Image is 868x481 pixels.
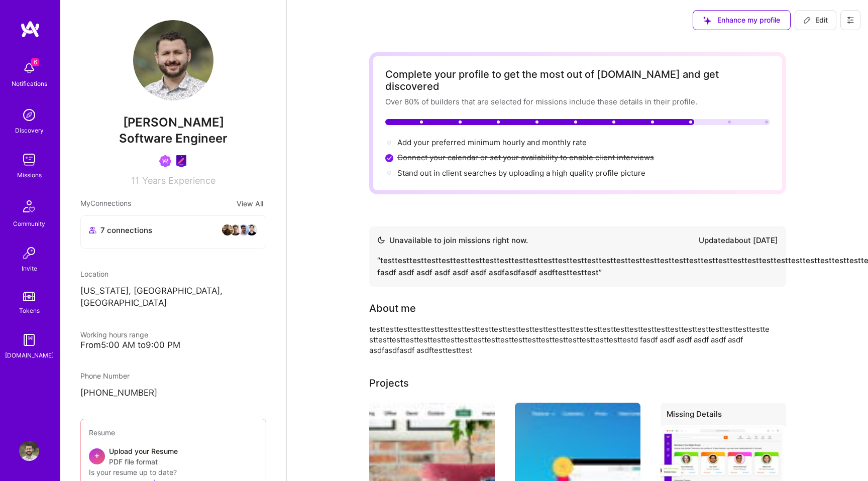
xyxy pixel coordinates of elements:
div: Notifications [12,78,47,89]
img: avatar [238,224,250,236]
img: guide book [19,330,39,350]
img: bell [19,58,39,78]
div: Location [80,269,266,279]
div: Over 80% of builders that are selected for missions include these details in their profile. [385,96,770,107]
div: Invite [22,263,37,274]
div: Unavailable to join missions right now. [377,234,528,247]
span: 7 connections [100,225,152,235]
span: Software Engineer [119,131,228,146]
img: logo [20,20,40,38]
button: Enhance my profile [693,10,791,30]
button: View All [234,198,266,209]
img: avatar [246,224,258,236]
div: Discovery [15,125,44,136]
div: +Upload your ResumePDF file format [89,446,258,467]
img: Been on Mission [159,155,171,167]
div: Tokens [19,305,40,316]
img: discovery [19,105,39,125]
img: User Avatar [133,20,213,100]
div: From 5:00 AM to 9:00 PM [80,340,266,350]
span: My Connections [80,198,131,209]
button: Edit [795,10,836,30]
i: icon SuggestedTeams [703,17,711,25]
span: Add your preferred minimum hourly and monthly rate [397,138,587,147]
img: Product Design Guild [175,155,187,167]
div: About me [369,301,416,316]
span: [PERSON_NAME] [80,115,266,130]
span: Enhance my profile [703,15,780,25]
i: icon Collaborator [89,226,96,234]
span: PDF file format [109,456,178,467]
div: [DOMAIN_NAME] [5,350,54,360]
span: Phone Number [80,372,130,380]
div: Missing Details [661,403,786,429]
div: Stand out in client searches by uploading a high quality profile picture [397,168,645,178]
span: Edit [803,15,828,25]
img: Availability [377,236,385,244]
p: [US_STATE], [GEOGRAPHIC_DATA], [GEOGRAPHIC_DATA] [80,285,266,309]
span: Working hours range [80,330,148,339]
div: “ testtesttesttesttesttesttesttesttesttesttesttesttesttesttesttesttesttesttesttesttesttesttesttes... [377,255,778,279]
div: Complete your profile to get the most out of [DOMAIN_NAME] and get discovered [385,68,770,92]
span: 11 [131,175,139,186]
span: Resume [89,428,115,437]
img: Community [17,194,41,218]
img: avatar [230,224,242,236]
span: + [94,450,100,460]
div: Is your resume up to date? [89,467,258,477]
div: testtesttesttesttesttesttesttesttesttesttesttesttesttesttesttesttesttesttesttesttesttesttesttestt... [369,324,771,355]
span: 6 [31,58,39,66]
img: Invite [19,243,39,263]
a: User Avatar [17,441,42,461]
div: Updated about [DATE] [699,234,778,247]
img: teamwork [19,150,39,170]
div: Projects [369,376,409,391]
span: Years Experience [142,175,215,186]
img: avatar [222,224,234,236]
img: tokens [23,292,35,301]
button: 7 connectionsavataravataravataravatar [80,215,266,249]
div: Community [13,218,45,229]
div: Missions [17,170,42,180]
p: [PHONE_NUMBER] [80,387,266,399]
img: User Avatar [19,441,39,461]
div: Upload your Resume [109,446,178,467]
